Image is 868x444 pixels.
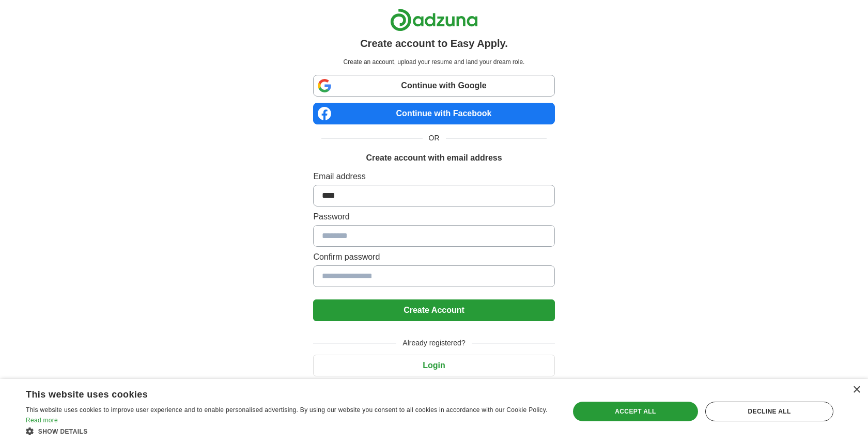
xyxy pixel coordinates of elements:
[573,402,698,421] div: Accept all
[313,299,554,321] button: Create Account
[26,417,58,424] a: Read more, opens a new window
[366,152,502,164] h1: Create account with email address
[26,406,548,414] span: This website uses cookies to improve user experience and to enable personalised advertising. By u...
[26,385,528,401] div: This website uses cookies
[315,57,552,67] p: Create an account, upload your resume and land your dream role.
[313,75,554,97] a: Continue with Google
[26,426,553,436] div: Show details
[313,251,554,263] label: Confirm password
[853,386,860,394] div: Close
[313,170,554,183] label: Email address
[705,402,833,421] div: Decline all
[313,103,554,124] a: Continue with Facebook
[360,36,508,51] h1: Create account to Easy Apply.
[313,211,554,223] label: Password
[313,355,554,376] button: Login
[313,361,554,370] a: Login
[38,428,88,435] span: Show details
[423,133,446,144] span: OR
[390,8,478,31] img: Adzuna logo
[396,338,471,348] span: Already registered?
